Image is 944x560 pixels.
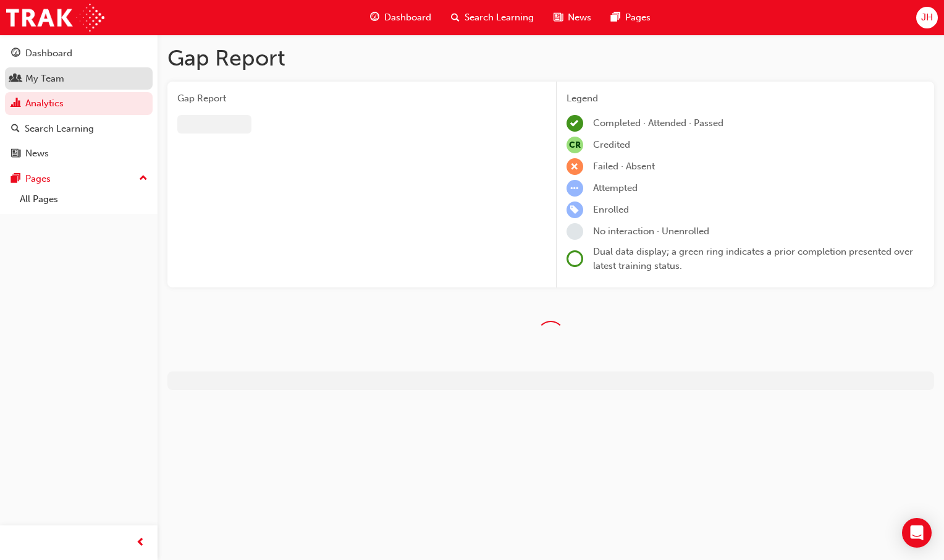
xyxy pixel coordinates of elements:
[451,10,460,25] span: search-icon
[567,223,583,240] span: learningRecordVerb_NONE-icon
[465,11,534,25] span: Search Learning
[5,142,153,165] a: News
[5,92,153,115] a: Analytics
[167,45,934,72] h1: Gap Report
[360,5,441,30] a: guage-iconDashboard
[384,11,431,25] span: Dashboard
[902,518,932,548] div: Open Intercom Messenger
[567,137,583,153] span: null-icon
[5,40,153,168] button: DashboardMy TeamAnalyticsSearch LearningNews
[554,10,563,25] span: news-icon
[11,48,20,59] span: guage-icon
[441,5,544,30] a: search-iconSearch Learning
[567,115,583,132] span: learningRecordVerb_COMPLETE-icon
[6,4,104,32] img: Trak
[25,146,49,161] div: News
[11,124,20,135] span: search-icon
[11,98,20,109] span: chart-icon
[593,117,723,129] span: Completed · Attended · Passed
[15,190,153,209] a: All Pages
[593,204,629,215] span: Enrolled
[567,180,583,197] span: learningRecordVerb_ATTEMPT-icon
[593,246,913,271] span: Dual data display; a green ring indicates a prior completion presented over latest training status.
[25,72,64,86] div: My Team
[5,67,153,90] a: My Team
[5,168,153,190] button: Pages
[567,202,583,218] span: learningRecordVerb_ENROLL-icon
[625,11,651,25] span: Pages
[177,91,536,106] span: Gap Report
[11,174,20,185] span: pages-icon
[593,226,709,237] span: No interaction · Unenrolled
[916,7,938,28] button: JH
[568,11,591,25] span: News
[611,10,620,25] span: pages-icon
[921,11,933,25] span: JH
[567,158,583,175] span: learningRecordVerb_FAIL-icon
[544,5,601,30] a: news-iconNews
[5,117,153,140] a: Search Learning
[11,148,20,159] span: news-icon
[567,91,925,106] div: Legend
[601,5,660,30] a: pages-iconPages
[25,46,72,61] div: Dashboard
[593,139,630,150] span: Credited
[25,172,51,186] div: Pages
[5,42,153,65] a: Dashboard
[139,171,148,187] span: up-icon
[25,122,94,136] div: Search Learning
[593,161,655,172] span: Failed · Absent
[136,535,145,551] span: prev-icon
[11,74,20,85] span: people-icon
[370,10,379,25] span: guage-icon
[593,182,638,193] span: Attempted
